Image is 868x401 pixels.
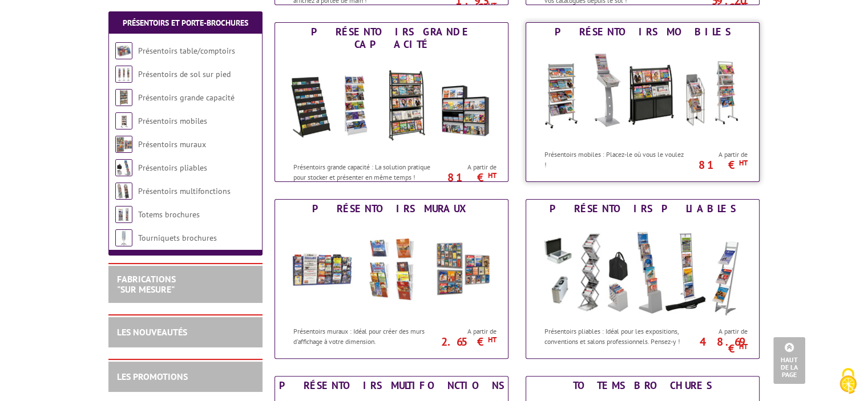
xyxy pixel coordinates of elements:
[278,379,505,392] div: Présentoirs multifonctions
[529,202,756,215] div: Présentoirs pliables
[274,22,508,182] a: Présentoirs grande capacité Présentoirs grande capacité Présentoirs grande capacité : La solution...
[738,342,747,351] sup: HT
[138,46,235,56] a: Présentoirs table/comptoirs
[115,89,132,106] img: Présentoirs grande capacité
[834,367,862,395] img: Cookies (fenêtre modale)
[115,206,132,223] img: Totems brochures
[138,116,207,126] a: Présentoirs mobiles
[138,69,231,79] a: Présentoirs de sol sur pied
[138,233,217,243] a: Tourniquets brochures
[286,218,497,321] img: Présentoirs muraux
[115,136,132,153] img: Présentoirs muraux
[123,18,248,28] a: Présentoirs et Porte-brochures
[138,186,231,196] a: Présentoirs multifonctions
[526,22,760,182] a: Présentoirs mobiles Présentoirs mobiles Présentoirs mobiles : Placez-le où vous le voulez ! A par...
[274,199,508,359] a: Présentoirs muraux Présentoirs muraux Présentoirs muraux : Idéal pour créer des murs d'affichage ...
[529,379,756,392] div: Totems brochures
[138,209,200,220] a: Totems brochures
[544,326,686,346] p: Présentoirs pliables : Idéal pour les expositions, conventions et salons professionnels. Pensez-y !
[115,112,132,129] img: Présentoirs mobiles
[115,183,132,200] img: Présentoirs multifonctions
[487,335,496,345] sup: HT
[487,1,496,10] sup: HT
[278,26,505,51] div: Présentoirs grande capacité
[689,150,747,159] span: A partir de
[529,26,756,38] div: Présentoirs mobiles
[115,229,132,246] img: Tourniquets brochures
[537,218,748,321] img: Présentoirs pliables
[738,158,747,168] sup: HT
[115,42,132,59] img: Présentoirs table/comptoirs
[738,1,747,10] sup: HT
[138,163,207,173] a: Présentoirs pliables
[115,159,132,176] img: Présentoirs pliables
[117,273,176,295] a: FABRICATIONS"Sur Mesure"
[278,202,505,215] div: Présentoirs muraux
[773,337,805,384] a: Haut de la page
[293,326,435,346] p: Présentoirs muraux : Idéal pour créer des murs d'affichage à votre dimension.
[138,92,235,103] a: Présentoirs grande capacité
[683,338,747,352] p: 48.69 €
[537,41,748,144] img: Présentoirs mobiles
[115,66,132,83] img: Présentoirs de sol sur pied
[138,139,206,149] a: Présentoirs muraux
[544,149,686,169] p: Présentoirs mobiles : Placez-le où vous le voulez !
[432,338,496,345] p: 2.65 €
[117,371,188,382] a: LES PROMOTIONS
[438,327,496,336] span: A partir de
[828,362,868,401] button: Cookies (fenêtre modale)
[683,161,747,168] p: 81 €
[293,162,435,181] p: Présentoirs grande capacité : La solution pratique pour stocker et présenter en même temps !
[117,326,187,338] a: LES NOUVEAUTÉS
[487,171,496,180] sup: HT
[438,163,496,172] span: A partir de
[432,174,496,181] p: 81 €
[526,199,760,359] a: Présentoirs pliables Présentoirs pliables Présentoirs pliables : Idéal pour les expositions, conv...
[286,54,497,156] img: Présentoirs grande capacité
[689,327,747,336] span: A partir de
